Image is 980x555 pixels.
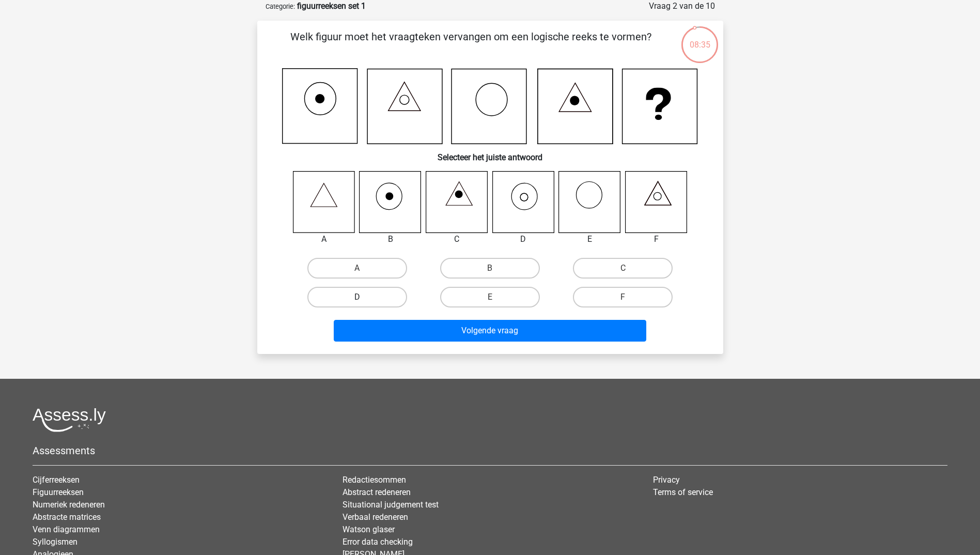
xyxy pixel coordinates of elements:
div: A [285,233,363,245]
a: Watson glaser [343,525,395,534]
div: C [418,233,496,245]
label: C [573,258,673,279]
a: Situational judgement test [343,500,439,510]
strong: figuurreeksen set 1 [297,1,366,11]
div: B [351,233,429,245]
label: D [307,287,407,307]
a: Abstract redeneren [343,487,411,497]
small: Categorie: [266,3,295,10]
img: Assessly logo [33,408,106,432]
a: Verbaal redeneren [343,512,408,522]
a: Venn diagrammen [33,525,100,534]
button: Volgende vraag [334,320,646,342]
a: Privacy [653,475,680,485]
h6: Selecteer het juiste antwoord [274,144,707,162]
a: Error data checking [343,537,413,547]
p: Welk figuur moet het vraagteken vervangen om een logische reeks te vormen? [274,29,668,60]
a: Cijferreeksen [33,475,80,485]
div: E [551,233,629,245]
h5: Assessments [33,444,947,457]
label: F [573,287,673,307]
div: 08:35 [680,25,719,51]
a: Numeriek redeneren [33,500,105,510]
div: F [617,233,695,245]
a: Figuurreeksen [33,487,84,497]
a: Redactiesommen [343,475,406,485]
a: Terms of service [653,487,713,497]
a: Abstracte matrices [33,512,101,522]
label: A [307,258,407,279]
a: Syllogismen [33,537,77,547]
div: D [485,233,563,245]
label: E [440,287,540,307]
label: B [440,258,540,279]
